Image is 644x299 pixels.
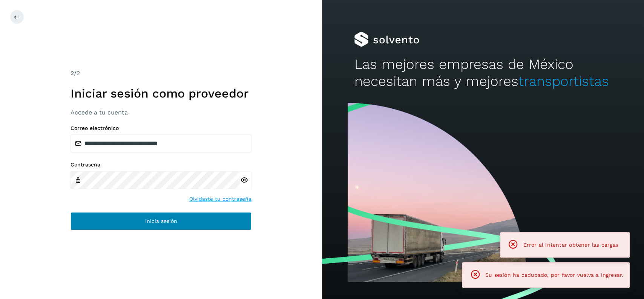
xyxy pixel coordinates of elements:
a: Olvidaste tu contraseña [189,195,251,203]
h1: Iniciar sesión como proveedor [71,86,251,101]
label: Contraseña [71,162,251,168]
span: transportistas [518,73,609,89]
div: /2 [71,69,251,78]
span: Su sesión ha caducado, por favor vuelva a ingresar. [485,272,623,278]
span: Inicia sesión [145,218,177,224]
h2: Las mejores empresas de México necesitan más y mejores [354,56,612,90]
button: Inicia sesión [71,212,251,230]
span: Error al intentar obtener las cargas [523,242,618,248]
span: 2 [71,70,74,77]
label: Correo electrónico [71,125,251,131]
h3: Accede a tu cuenta [71,109,251,116]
